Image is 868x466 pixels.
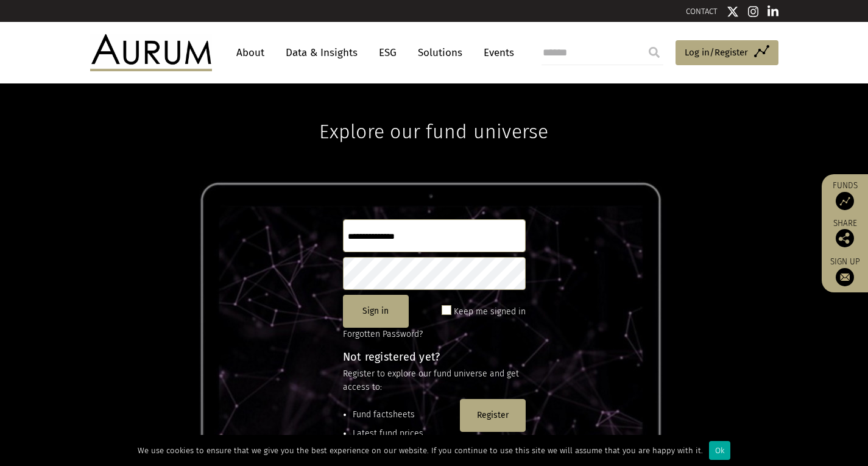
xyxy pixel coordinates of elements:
[373,41,403,64] a: ESG
[319,83,548,143] h1: Explore our fund universe
[454,305,526,319] label: Keep me signed in
[836,268,854,286] img: Sign up to our newsletter
[343,351,526,362] h4: Not registered yet?
[709,441,730,460] div: Ok
[230,41,270,64] a: About
[460,399,526,432] button: Register
[343,295,409,328] button: Sign in
[686,7,718,16] a: CONTACT
[727,5,739,18] img: Twitter icon
[748,5,759,18] img: Instagram icon
[478,41,514,64] a: Events
[343,329,423,339] a: Forgotten Password?
[767,5,778,18] img: Linkedin icon
[280,41,364,64] a: Data & Insights
[90,34,212,71] img: Aurum
[828,219,862,247] div: Share
[642,40,666,65] input: Submit
[412,41,468,64] a: Solutions
[353,408,455,422] li: Fund factsheets
[828,180,862,210] a: Funds
[343,367,526,395] p: Register to explore our fund universe and get access to:
[676,40,778,66] a: Log in/Register
[836,192,854,210] img: Access Funds
[353,427,455,440] li: Latest fund prices
[828,256,862,286] a: Sign up
[685,45,748,60] span: Log in/Register
[836,229,854,247] img: Share this post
